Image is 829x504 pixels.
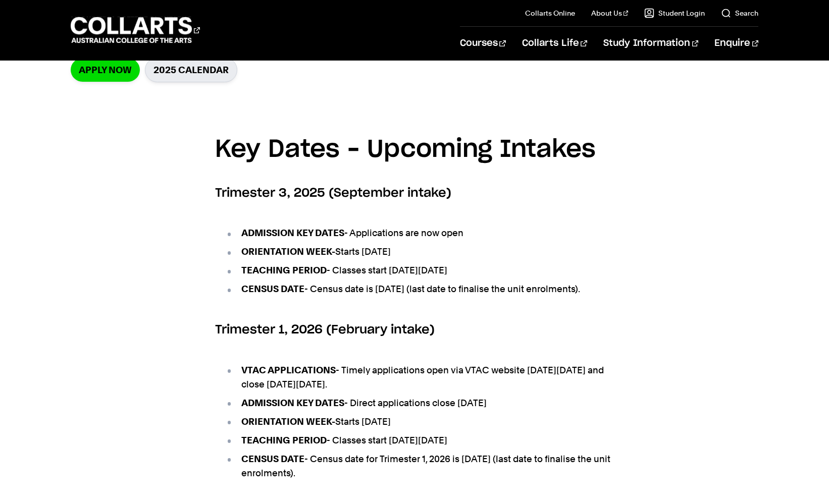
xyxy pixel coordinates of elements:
li: - Applications are now open [225,226,614,240]
li: Starts [DATE] [225,415,614,429]
a: Collarts Life [522,27,587,60]
strong: ORIENTATION WEEK- [241,416,335,427]
strong: TEACHING PERIOD [241,435,327,445]
strong: CENSUS DATE [241,454,304,464]
a: Apply now [71,58,140,82]
li: - Timely applications open via VTAC website [DATE][DATE] and close [DATE][DATE]. [225,363,614,391]
li: Starts [DATE] [225,245,614,259]
a: Enquire [714,27,758,60]
a: Search [721,8,758,18]
strong: ORIENTATION WEEK- [241,246,335,257]
li: - Census date for Trimester 1, 2026 is [DATE] (last date to finalise the unit enrolments). [225,452,614,480]
h3: Key Dates – Upcoming Intakes [215,131,614,170]
li: - Direct applications close [DATE] [225,396,614,410]
li: - Classes start [DATE][DATE] [225,433,614,447]
a: About Us [591,8,629,18]
div: Go to homepage [71,16,200,44]
a: Study Information [603,27,698,60]
strong: VTAC APPLICATIONS [241,365,336,375]
h6: Trimester 3, 2025 (September intake) [215,184,614,202]
a: 2025 Calendar [145,58,237,82]
a: Collarts Online [525,8,575,18]
strong: ADMISSION KEY DATES [241,228,344,238]
h6: Trimester 1, 2026 (February intake) [215,321,614,339]
li: - Classes start [DATE][DATE] [225,263,614,277]
strong: TEACHING PERIOD [241,265,327,275]
strong: ADMISSION KEY DATES [241,398,344,408]
a: Courses [460,27,506,60]
strong: CENSUS DATE [241,284,304,294]
a: Student Login [644,8,705,18]
li: - Census date is [DATE] (last date to finalise the unit enrolments). [225,282,614,296]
